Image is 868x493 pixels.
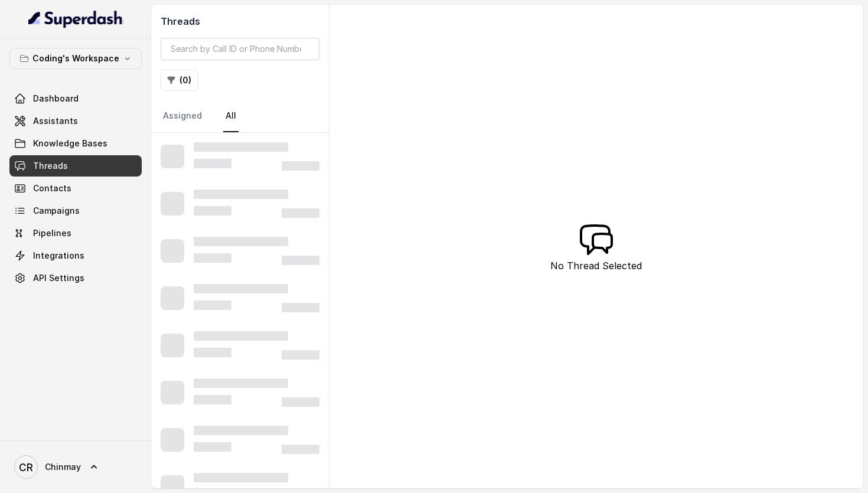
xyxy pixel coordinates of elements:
p: Coding's Workspace [32,51,119,66]
span: Integrations [33,250,84,262]
span: Pipelines [33,227,71,239]
input: Search by Call ID or Phone Number [161,38,319,60]
img: light.svg [28,9,123,28]
a: Chinmay [9,450,142,484]
a: Campaigns [9,200,142,221]
a: Knowledge Bases [9,133,142,154]
a: All [223,100,239,132]
span: Knowledge Bases [33,138,107,149]
a: Pipelines [9,223,142,244]
span: API Settings [33,272,84,284]
span: Dashboard [33,93,79,105]
a: Dashboard [9,88,142,109]
button: (0) [161,70,198,91]
a: Contacts [9,178,142,199]
text: CR [19,461,33,474]
span: Assistants [33,115,78,127]
a: Assistants [9,110,142,132]
a: Integrations [9,245,142,266]
span: Campaigns [33,205,80,217]
a: API Settings [9,267,142,289]
button: Coding's Workspace [9,48,142,69]
h2: Threads [161,14,319,28]
nav: Tabs [161,100,319,132]
span: Threads [33,160,68,172]
span: Contacts [33,182,71,194]
a: Threads [9,155,142,177]
a: Assigned [161,100,204,132]
p: No Thread Selected [550,259,642,273]
span: Chinmay [45,461,81,473]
